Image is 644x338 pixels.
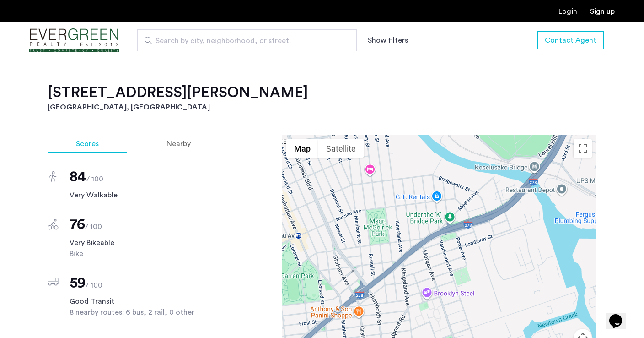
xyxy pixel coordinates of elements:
input: Apartment Search [137,29,357,51]
span: 84 [70,169,86,184]
h3: [GEOGRAPHIC_DATA], [GEOGRAPHIC_DATA] [48,102,596,113]
span: / 100 [86,282,102,289]
span: Nearby [166,140,191,147]
span: Search by city, neighborhood, or street. [156,35,331,46]
span: 8 nearby routes: 6 bus, 2 rail, 0 other [70,307,219,318]
a: Cazamio Logo [29,23,119,58]
span: Good Transit [70,296,219,307]
span: 59 [70,276,86,290]
a: Login [558,8,577,15]
button: Toggle fullscreen view [574,139,592,158]
button: button [537,31,604,49]
span: Very Walkable [70,190,219,201]
img: logo [29,23,119,58]
span: 76 [70,217,85,232]
button: Show satellite imagery [318,139,364,158]
img: score [48,219,59,230]
a: Registration [590,8,615,15]
button: Show street map [286,139,318,158]
span: Bike [70,248,219,259]
button: Show or hide filters [368,35,408,46]
h2: [STREET_ADDRESS][PERSON_NAME] [48,83,596,102]
span: Contact Agent [545,35,596,46]
span: / 100 [86,175,103,183]
span: / 100 [85,223,102,230]
iframe: chat widget [606,301,635,329]
img: score [49,171,57,182]
img: score [48,278,59,286]
span: Very Bikeable [70,237,219,248]
span: Scores [76,140,99,147]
